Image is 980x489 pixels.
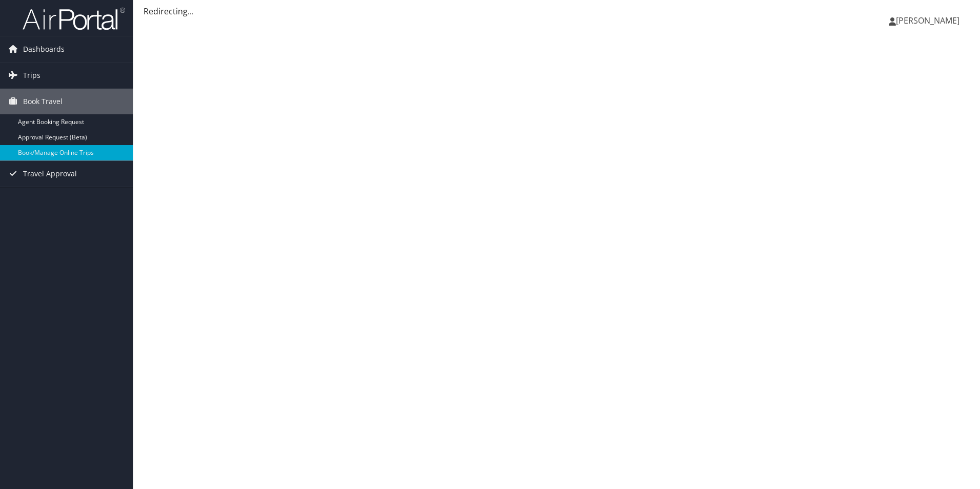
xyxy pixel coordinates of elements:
[23,63,40,88] span: Trips
[144,5,970,17] div: Redirecting...
[23,89,63,114] span: Book Travel
[23,36,65,62] span: Dashboards
[889,5,970,36] a: [PERSON_NAME]
[896,15,959,26] span: [PERSON_NAME]
[23,161,77,187] span: Travel Approval
[23,7,125,31] img: airportal-logo.png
